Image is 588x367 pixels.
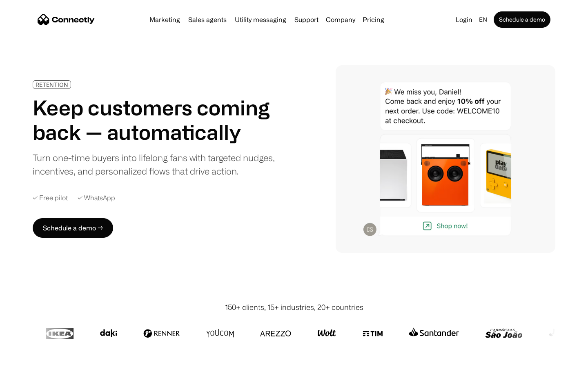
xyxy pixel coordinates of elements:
[494,11,550,28] a: Schedule a demo
[225,302,363,313] div: 150+ clients, 15+ industries, 20+ countries
[33,194,68,202] div: ✓ Free pilot
[185,16,230,23] a: Sales agents
[8,352,49,364] aside: Language selected: English
[16,353,49,364] ul: Language list
[78,194,115,202] div: ✓ WhatsApp
[291,16,322,23] a: Support
[33,218,113,238] a: Schedule a demo →
[479,14,487,25] div: en
[232,16,290,23] a: Utility messaging
[359,16,388,23] a: Pricing
[146,16,183,23] a: Marketing
[36,82,68,88] div: RETENTION
[326,14,355,25] div: Company
[452,14,476,25] a: Login
[33,95,281,144] h1: Keep customers coming back — automatically
[33,151,281,178] div: Turn one-time buyers into lifelong fans with targeted nudges, incentives, and personalized flows ...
